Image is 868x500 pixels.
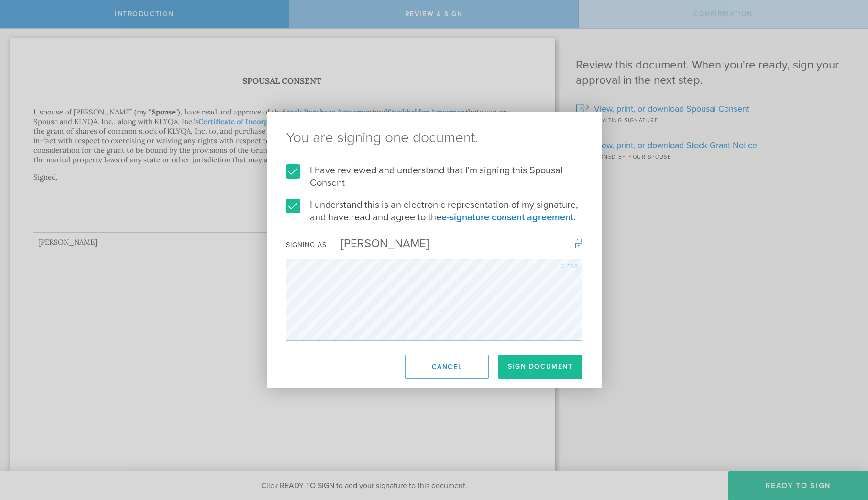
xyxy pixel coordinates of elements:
[498,355,582,379] button: Sign Document
[820,425,868,471] div: 聊天小组件
[286,199,582,224] label: I understand this is an electronic representation of my signature, and have read and agree to the .
[820,425,868,471] iframe: Chat Widget
[405,355,489,379] button: Cancel
[286,131,582,145] ng-pluralize: You are signing one document.
[441,212,573,223] a: e-signature consent agreement
[286,164,582,189] label: I have reviewed and understand that I'm signing this Spousal Consent
[286,241,327,249] div: Signing as
[327,237,429,250] div: [PERSON_NAME]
